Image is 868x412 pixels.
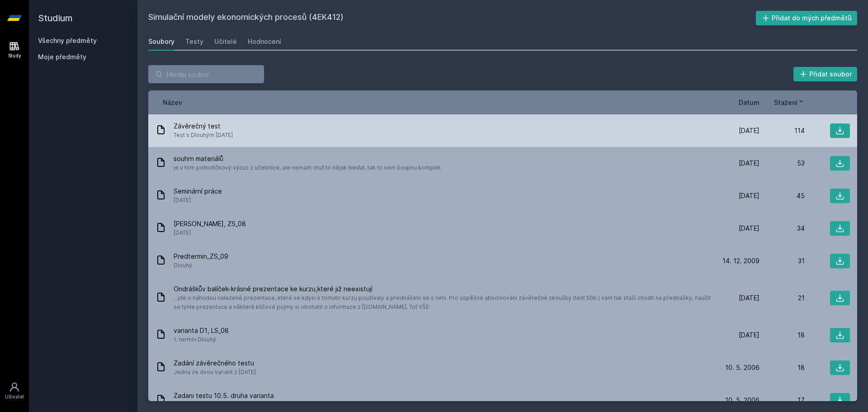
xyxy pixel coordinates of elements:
span: Test s Dlouhým [DATE] [174,131,233,140]
div: 31 [759,256,805,265]
div: Study [8,52,21,59]
span: 10. 5. 2006 [725,363,759,372]
div: 18 [759,363,805,372]
input: Hledej soubor [148,65,264,83]
button: Přidat soubor [793,67,858,81]
button: Přidat do mých předmětů [756,11,858,25]
span: Zadani testu 10.5. druha varianta [174,391,274,400]
span: [DATE] [739,126,759,135]
button: Stažení [774,98,805,107]
span: Seminární práce [174,187,222,196]
span: Ondráškův balíček-krásné prezentace ke kurzu,které již neexistují [174,284,711,294]
div: Hodnocení [248,37,281,46]
span: Moje předměty [38,52,86,62]
div: 18 [759,331,805,340]
span: [DATE] [739,191,759,200]
span: [DATE] [739,224,759,233]
div: 53 [759,159,805,168]
span: souhrn materiálů [174,154,442,163]
span: je v tom pohodičkový výcuc z učebníce, ale nemam chuť to nějak hledat, tak to sem šoupnu komplet. [174,163,442,172]
a: Testy [185,33,203,51]
span: [DATE] [174,196,222,205]
button: Datum [739,98,759,107]
div: 34 [759,224,805,233]
span: ...jde o náhodou nalezené prezentace, které se kdysi k tomuto kurzu používaly a přednášelo se s n... [174,294,711,312]
span: Predtermin_ZS_09 [174,252,228,261]
span: Zadání závěrečného testu [174,359,256,368]
div: 114 [759,126,805,135]
span: Jedna ze dvou variant z [DATE] [174,368,256,377]
div: Soubory [148,37,175,46]
span: Dlouhý [174,261,228,270]
span: [PERSON_NAME], ZS_08 [174,219,246,228]
div: 21 [759,294,805,303]
span: [DATE] [739,331,759,340]
div: Testy [185,37,203,46]
a: Hodnocení [248,33,281,51]
a: Učitelé [214,33,237,51]
div: 17 [759,396,805,405]
span: [DATE] [739,159,759,168]
span: Stažení [774,98,797,107]
div: 45 [759,191,805,200]
div: Uživatel [5,393,24,400]
a: Study [2,36,27,64]
span: 10. 5. 2006 [725,396,759,405]
a: Uživatel [2,377,27,405]
h2: Simulační modely ekonomických procesů (4EK412) [148,11,756,25]
span: [DATE] [174,228,246,237]
span: 1. termín Dlouhý [174,335,229,344]
span: Závěrečný test [174,122,233,131]
div: Učitelé [214,37,237,46]
span: varianta D1, LS_08 [174,326,229,335]
span: Zadani testu 10.5. druha varianta [174,400,274,409]
span: 14. 12. 2009 [722,256,759,265]
button: Název [163,98,182,107]
a: Všechny předměty [38,37,97,44]
span: [DATE] [739,294,759,303]
a: Soubory [148,33,175,51]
